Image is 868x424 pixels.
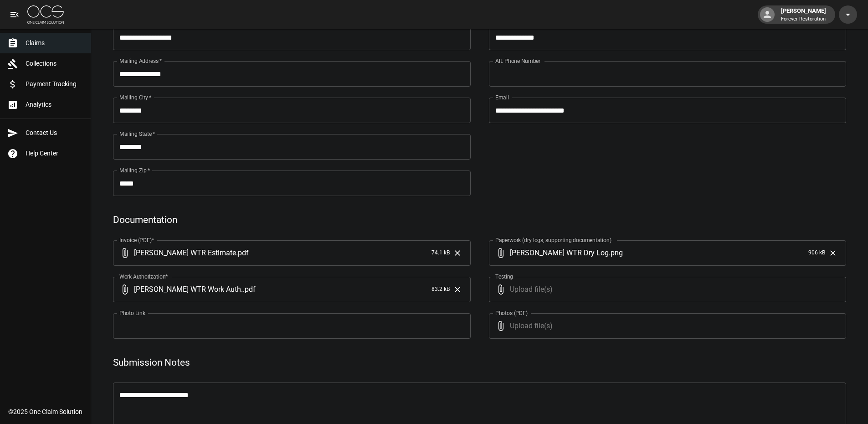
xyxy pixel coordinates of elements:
[119,309,145,317] label: Photo Link
[119,57,162,65] label: Mailing Address
[119,273,168,280] label: Work Authorization*
[495,309,528,317] label: Photos (PDF)
[777,6,830,23] div: [PERSON_NAME]
[495,57,540,65] label: Alt. Phone Number
[119,166,150,174] label: Mailing Zip
[431,285,450,294] span: 83.2 kB
[26,38,83,48] span: Claims
[609,248,623,258] span: . png
[510,277,822,302] span: Upload file(s)
[26,79,83,89] span: Payment Tracking
[26,100,83,109] span: Analytics
[119,93,152,101] label: Mailing City
[134,248,236,258] span: [PERSON_NAME] WTR Estimate
[27,5,64,24] img: ocs-logo-white-transparent.png
[119,236,154,244] label: Invoice (PDF)*
[119,130,155,138] label: Mailing State
[826,246,840,260] button: Clear
[26,149,83,158] span: Help Center
[451,283,464,296] button: Clear
[26,128,83,138] span: Contact Us
[26,59,83,68] span: Collections
[8,407,82,416] div: © 2025 One Claim Solution
[431,248,450,258] span: 74.1 kB
[495,93,509,101] label: Email
[495,273,513,280] label: Testing
[134,284,243,295] span: [PERSON_NAME] WTR Work Auth.
[236,248,249,258] span: . pdf
[510,313,822,339] span: Upload file(s)
[5,5,24,24] button: open drawer
[451,246,464,260] button: Clear
[781,16,826,23] p: Forever Restoration
[495,236,611,244] label: Paperwork (dry logs, supporting documentation)
[243,284,256,295] span: . pdf
[808,248,825,258] span: 906 kB
[510,248,609,258] span: [PERSON_NAME] WTR Dry Log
